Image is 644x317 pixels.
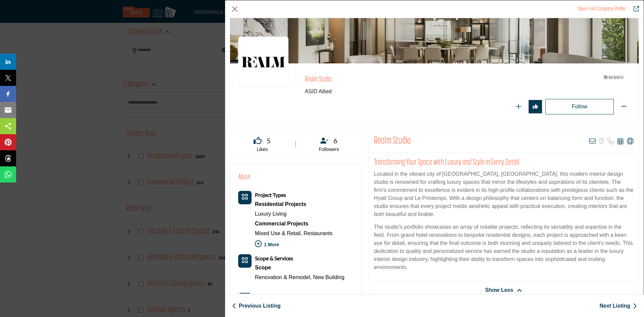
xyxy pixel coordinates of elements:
[305,88,520,96] span: ASID Allied
[255,219,332,229] a: Commercial Projects
[255,255,293,261] b: Scope & Services
[255,263,344,273] div: New build or renovation
[267,136,271,146] span: 5
[238,293,252,306] button: Contact-Employee Icon
[255,238,332,253] p: 1 More
[599,302,637,310] a: Next Listing
[629,5,639,13] a: Redirect to realm-studio
[374,158,634,168] h2: Transforming Your Space with Luxury and Style in Every Detail
[485,286,514,294] span: Show Less
[255,230,302,236] a: Mixed Use & Retail,
[305,146,353,153] p: Followers
[238,37,288,87] img: realm-studio logo
[238,146,286,153] p: Likes
[238,254,252,268] button: Category Icon
[305,75,489,84] h2: Realm Studio
[257,293,278,301] a: Contacts
[255,256,293,261] a: Scope & Services
[255,192,286,198] b: Project Types
[529,100,542,113] button: Redirect to login page
[255,274,312,280] a: Renovation & Remodel,
[238,172,251,183] h2: About
[374,223,634,271] p: The studio's portfolio showcases an array of notable projects, reflecting its versatility and exp...
[230,4,240,14] button: Close
[374,170,634,218] p: Located in the vibrant city of [GEOGRAPHIC_DATA], [GEOGRAPHIC_DATA], this modern interior design ...
[238,293,252,306] a: Link of redirect to contact page
[512,100,525,113] button: Redirect to login page
[257,294,278,300] b: Contacts
[255,199,332,209] a: Residential Projects
[304,230,332,236] a: Restaurants
[578,6,626,12] a: Redirect to realm-studio
[374,135,411,147] h2: Realm Studio
[232,302,280,310] a: Previous Listing
[617,100,631,113] button: More Options
[545,99,614,114] button: Redirect to login
[333,136,337,146] span: 6
[255,192,286,198] a: Project Types
[238,191,252,204] button: Category Icon
[255,219,332,229] div: Involve the design, construction, or renovation of spaces used for business purposes such as offi...
[599,73,629,82] img: ASID Members
[255,211,286,217] a: Luxury Living
[255,263,344,273] a: Scope
[313,274,344,280] a: New Building
[255,199,332,209] div: Types of projects range from simple residential renovations to highly complex commercial initiati...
